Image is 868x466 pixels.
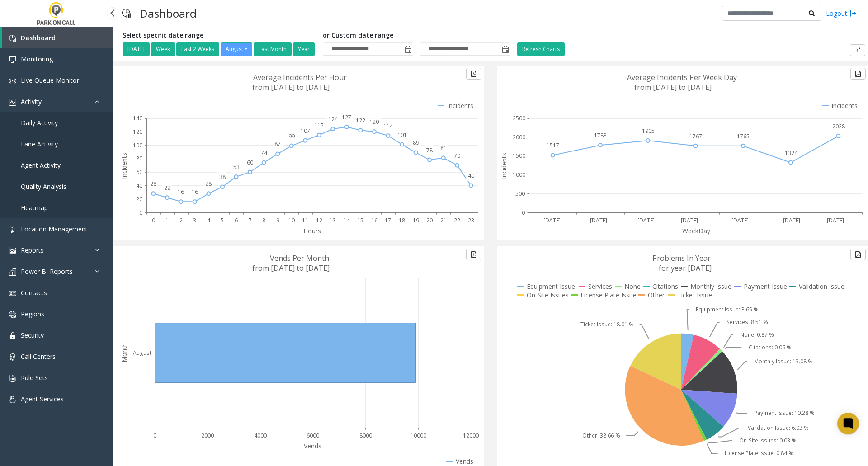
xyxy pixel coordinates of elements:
text: Vends Per Month [270,253,329,263]
text: 22 [164,184,170,192]
span: Security [21,331,44,339]
text: 16 [192,188,198,196]
text: 7 [249,217,252,224]
img: logout [849,9,857,18]
text: 22 [454,217,460,224]
span: Toggle popup [403,43,413,56]
text: License Plate Issue: 0.84 % [725,449,793,457]
text: 28 [150,180,156,188]
text: 20 [426,217,433,224]
img: 'icon' [9,226,16,233]
text: Citations: 0.06 % [749,344,792,351]
text: 1765 [737,132,750,140]
img: 'icon' [9,396,16,403]
text: 8000 [359,432,372,439]
text: WeekDay [682,226,711,235]
text: 11 [302,217,308,224]
span: Dashboard [21,33,56,42]
text: 89 [413,139,419,146]
text: [DATE] [681,217,698,224]
img: pageIcon [122,2,131,24]
text: None: 0.87 % [740,331,774,339]
text: 16 [178,188,184,196]
text: 40 [468,172,474,179]
text: August [133,349,151,357]
span: Location Management [21,225,88,233]
text: [DATE] [827,217,844,224]
text: 1324 [785,149,798,157]
button: Refresh Charts [517,42,565,56]
text: 40 [136,182,142,189]
text: Average Incidents Per Hour [253,72,347,82]
a: Dashboard [2,27,113,48]
text: 18 [399,217,405,224]
span: Agent Activity [21,161,61,169]
text: Problems In Year [652,253,711,263]
button: Export to pdf [466,249,481,260]
text: 12000 [463,432,479,439]
text: 4000 [254,432,267,439]
text: Hours [303,226,321,235]
text: 500 [515,190,525,198]
span: Live Queue Monitor [21,76,79,85]
text: 8 [262,217,265,224]
text: 9 [276,217,279,224]
img: 'icon' [9,290,16,297]
img: 'icon' [9,375,16,382]
text: [DATE] [783,217,800,224]
text: Month [120,343,128,362]
span: Contacts [21,288,47,297]
text: 6000 [307,432,319,439]
text: 4 [207,217,211,224]
text: 53 [233,163,240,171]
img: 'icon' [9,35,16,42]
text: 124 [328,115,338,123]
text: 78 [426,146,433,154]
span: Quality Analysis [21,182,66,191]
text: 2 [179,217,183,224]
button: Week [151,42,175,56]
text: 16 [371,217,377,224]
span: Heatmap [21,203,48,212]
text: 20 [136,195,142,203]
text: Services: 8.51 % [726,318,768,326]
text: [DATE] [731,217,749,224]
span: Rule Sets [21,373,48,382]
text: 19 [413,217,419,224]
span: Power BI Reports [21,267,73,276]
button: Export to pdf [850,68,866,80]
text: 122 [356,117,365,124]
text: Ticket Issue: 18.01 % [580,320,634,328]
button: Export to pdf [466,68,481,80]
span: Lane Activity [21,140,58,148]
text: On-Site Issues: 0.03 % [739,437,797,444]
span: Activity [21,97,42,106]
text: 120 [369,118,379,126]
text: 2000 [201,432,214,439]
button: Year [293,42,315,56]
text: from [DATE] to [DATE] [252,82,330,92]
text: 10000 [410,432,426,439]
text: [DATE] [590,217,607,224]
text: 100 [133,141,142,149]
text: 99 [288,132,295,140]
button: Last Month [254,42,292,56]
text: 21 [440,217,447,224]
text: 1500 [513,152,525,160]
text: 80 [136,155,142,162]
img: 'icon' [9,56,16,63]
text: 140 [133,114,142,122]
text: 2000 [513,133,525,141]
span: Regions [21,310,44,318]
h5: Select specific date range [123,32,316,39]
img: 'icon' [9,268,16,276]
text: 87 [274,140,281,148]
img: 'icon' [9,353,16,361]
text: 107 [301,127,310,135]
text: 60 [136,168,142,176]
text: Average Incidents Per Week Day [627,72,737,82]
span: Call Centers [21,352,56,361]
text: 120 [133,128,142,136]
text: 28 [205,180,212,188]
text: Payment Issue: 10.28 % [754,409,815,417]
